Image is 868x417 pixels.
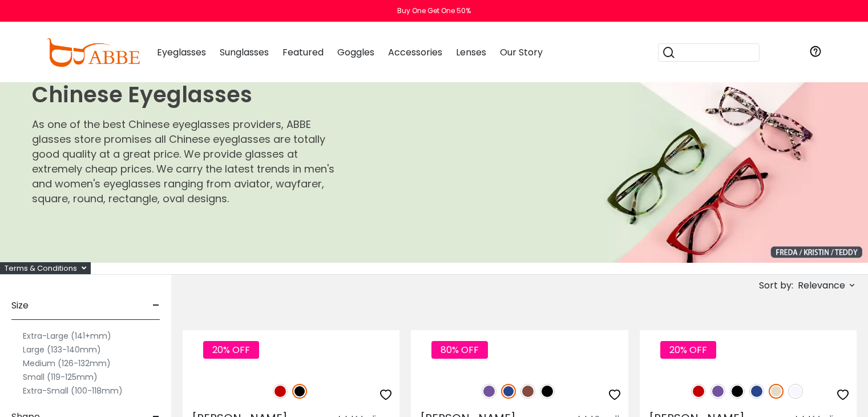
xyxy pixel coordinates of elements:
[431,341,488,359] span: 80% OFF
[11,292,29,319] span: Size
[23,384,123,398] label: Extra-Small (100-118mm)
[337,46,374,59] span: Goggles
[540,384,555,399] img: Black
[749,384,764,399] img: Blue
[397,6,471,16] div: Buy One Get One 50%
[32,117,342,206] p: As one of the best Chinese eyeglasses providers, ABBE glasses store promises all Chinese eyeglass...
[23,356,111,370] label: Medium (126-132mm)
[691,384,706,399] img: Red
[520,384,535,399] img: Brown
[798,275,845,296] span: Relevance
[388,46,442,59] span: Accessories
[500,46,543,59] span: Our Story
[788,384,803,399] img: Translucent
[220,46,269,59] span: Sunglasses
[23,329,111,343] label: Extra-Large (141+mm)
[769,384,784,399] img: Cream
[482,384,496,399] img: Purple
[759,279,793,292] span: Sort by:
[292,384,307,399] img: Black
[273,384,288,399] img: Red
[660,341,716,359] span: 20% OFF
[710,384,725,399] img: Purple
[23,370,98,384] label: Small (119-125mm)
[46,38,140,67] img: abbeglasses.com
[282,46,324,59] span: Featured
[456,46,486,59] span: Lenses
[501,384,516,399] img: Blue
[157,46,206,59] span: Eyeglasses
[152,292,160,319] span: -
[730,384,745,399] img: Black
[203,341,259,359] span: 20% OFF
[32,82,342,108] h1: Chinese Eyeglasses
[23,343,101,356] label: Large (133-140mm)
